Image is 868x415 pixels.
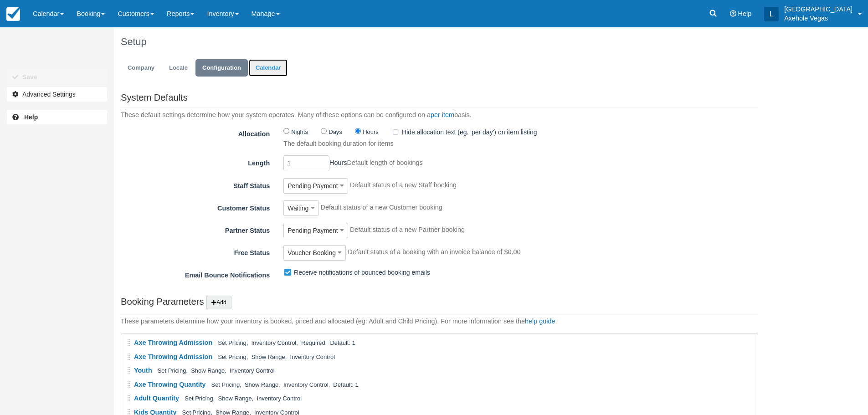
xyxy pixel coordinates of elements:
span: Pending Payment [288,226,338,235]
button: Save [7,70,107,84]
i: Help [730,10,736,17]
label: Hours [363,128,379,135]
label: Days [329,128,342,135]
span: Voucher Booking [288,248,336,257]
a: per item [431,111,454,118]
small: Set Pricing, Show Range, Inventory Control [185,395,302,402]
small: Set Pricing, Show Range, Inventory Control [158,367,275,374]
small: Set Pricing, Show Range, Inventory Control [218,354,335,360]
button: Voucher Booking [283,245,346,261]
a: Company [121,59,161,77]
span: Pending Payment [288,181,338,190]
p: Default length of bookings [347,158,422,168]
p: Axehole Vegas [784,14,853,23]
p: Default status of a new Partner booking [350,225,465,235]
a: Advanced Settings [7,87,107,102]
label: Allocation [114,126,277,139]
h1: Setup [121,36,758,47]
p: Default status of a booking with an invoice balance of $0.00 [348,247,520,257]
a: Add [204,297,231,307]
div: L [764,7,779,21]
label: Email Bounce Notifications [114,267,277,280]
span: Waiting [288,204,308,213]
a: help guide [525,318,555,325]
button: Waiting [283,200,318,216]
a: Axe Throwing Admission [134,353,212,360]
p: Default status of a new Customer booking [321,203,442,212]
button: Pending Payment [283,223,348,238]
label: Hide allocation text (eg. 'per day') on item listing [391,125,543,139]
span: Help [738,10,752,17]
a: Help [7,110,107,124]
img: checkfront-main-nav-mini-logo.png [6,7,20,21]
label: Customer Status [114,200,277,213]
p: Default status of a new Staff booking [350,180,457,190]
h2: Booking Parameters [121,287,758,314]
a: Locale [162,59,195,77]
span: Receive notifications of bounced booking emails [283,268,436,276]
label: Receive notifications of bounced booking emails [283,266,436,279]
label: Staff Status [114,178,277,191]
label: Nights [291,128,308,135]
a: Axe Throwing Quantity [134,381,206,388]
p: These default settings determine how your system operates. Many of these options can be configure... [121,110,472,120]
p: These parameters determine how your inventory is booked, priced and allocated (eg: Adult and Chil... [121,317,557,326]
a: Configuration [195,59,248,77]
b: Help [24,113,38,121]
label: Partner Status [114,223,277,236]
span: Hide allocation text (eg. 'per day') on item listing [391,128,543,135]
div: Hours [277,155,602,171]
a: Youth [134,367,152,374]
h2: System Defaults [121,83,758,108]
a: Calendar [249,59,288,77]
b: Save [22,73,37,81]
a: Adult Quantity [134,395,179,402]
p: The default booking duration for items [283,139,758,149]
label: Length [114,155,277,168]
button: Pending Payment [283,178,348,194]
label: Free Status [114,245,277,258]
a: Axe Throwing Admission [134,339,212,346]
p: [GEOGRAPHIC_DATA] [784,5,853,14]
small: Set Pricing, Show Range, Inventory Control, Default: 1 [211,381,359,388]
small: Set Pricing, Inventory Control, Required, Default: 1 [218,339,355,346]
button: Add [206,296,231,309]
